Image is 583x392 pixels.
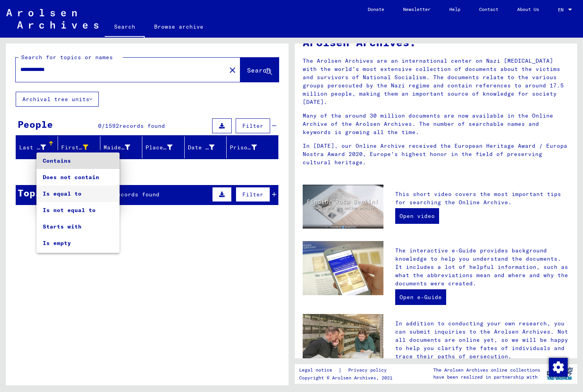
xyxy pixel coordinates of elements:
span: Is not equal to [43,202,113,218]
span: Contains [43,152,113,169]
span: Is not empty [43,251,113,268]
span: Is empty [43,235,113,251]
span: Starts with [43,218,113,235]
span: Does not contain [43,169,113,185]
img: Zustimmung ändern [549,358,568,377]
span: Is equal to [43,185,113,202]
